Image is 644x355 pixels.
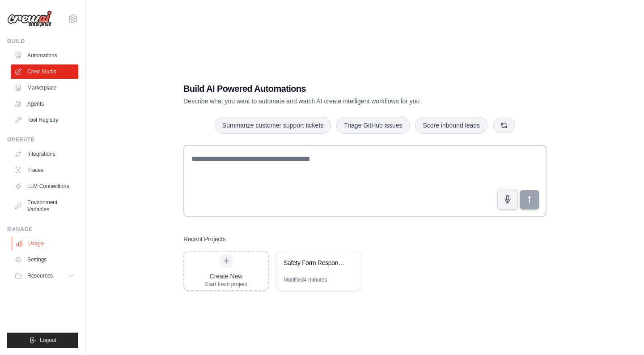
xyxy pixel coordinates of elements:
[497,189,518,210] button: Click to speak your automation idea
[11,113,78,127] a: Tool Registry
[205,281,247,288] div: Start fresh project
[11,269,78,283] button: Resources
[183,82,484,95] h1: Build AI Powered Automations
[493,118,515,133] button: Get new suggestions
[11,179,78,193] a: LLM Connections
[11,48,78,63] a: Automations
[11,252,78,267] a: Settings
[11,147,78,161] a: Integrations
[284,276,327,283] div: Modified 4 minutes
[183,97,484,106] p: Describe what you want to automate and watch AI create intelligent workflows for you
[7,136,78,143] div: Operate
[11,64,78,79] a: Crew Studio
[11,97,78,111] a: Agents
[11,81,78,95] a: Marketplace
[599,312,644,355] iframe: Chat Widget
[183,235,226,244] h3: Recent Projects
[336,117,410,134] button: Triage GitHub issues
[7,10,52,27] img: Logo
[7,333,78,348] button: Logout
[415,117,487,134] button: Score inbound leads
[27,272,53,279] span: Resources
[205,272,247,281] div: Create New
[11,163,78,177] a: Traces
[7,38,78,45] div: Build
[40,337,56,344] span: Logout
[284,258,345,267] div: Safety Form Response Monitor
[12,236,79,251] a: Usage
[215,117,331,134] button: Summarize customer support tickets
[7,226,78,233] div: Manage
[11,195,78,217] a: Environment Variables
